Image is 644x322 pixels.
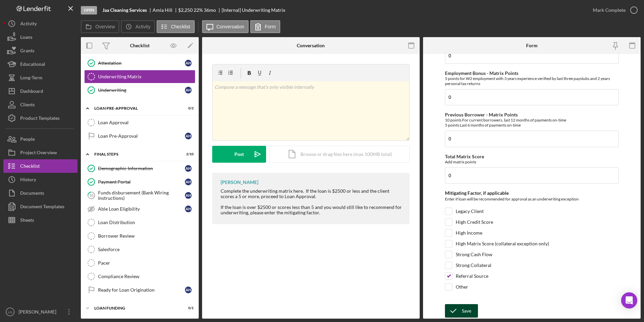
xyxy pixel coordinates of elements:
[445,154,484,159] label: Total Matrix Score
[98,287,185,293] div: Ready for Loan Origination
[182,106,194,110] div: 0 / 2
[20,159,40,175] div: Checklist
[98,274,195,279] div: Compliance Review
[185,60,192,66] div: A H
[3,146,77,159] button: Project Overview
[178,7,193,13] span: $2,250
[95,24,115,29] label: Overview
[445,70,518,76] label: Employment Bonus - Matrix Points
[98,233,195,239] div: Borrower Review
[445,304,478,318] button: Save
[221,205,403,215] div: If the loan is over $2500 or scores less than 5 and you would still like to recommend for underwr...
[84,129,195,143] a: Loan Pre-ApprovalAH
[185,179,192,185] div: A H
[456,284,468,290] label: Other
[456,273,488,279] label: Referral Source
[98,166,185,171] div: Demographic Information
[185,87,192,93] div: A H
[621,292,637,308] div: Open Intercom Messenger
[81,20,119,33] button: Overview
[84,283,195,297] a: Ready for Loan OriginationAH
[462,304,471,318] div: Save
[445,117,619,128] div: 10 points For current borrowers, last 12 months of payments on-time 5 points Last 6 months of pay...
[3,186,77,200] button: Documents
[185,206,192,212] div: A H
[94,152,177,156] div: FINAL STEPS
[157,20,195,33] button: Checklist
[221,180,258,185] div: [PERSON_NAME]
[445,112,518,117] label: Previous Borrower - Matrix Points
[3,111,77,125] a: Product Templates
[20,213,34,229] div: Sheets
[20,30,32,46] div: Loans
[3,57,77,71] button: Educational
[84,175,195,189] a: Payment PortalAH
[153,7,178,13] div: Amia Hill
[98,179,185,185] div: Payment Portal
[456,251,492,258] label: Strong Cash Flow
[17,305,61,320] div: [PERSON_NAME]
[84,116,195,129] a: Loan Approval
[250,20,280,33] button: Form
[20,173,36,188] div: History
[182,306,194,310] div: 0 / 1
[456,262,491,269] label: Strong Collateral
[3,132,77,146] button: People
[20,146,57,161] div: Project Overview
[98,220,195,225] div: Loan Distribution
[94,106,177,110] div: Loan Pre-Approval
[84,229,195,243] a: Borrower Review
[3,213,77,227] button: Sheets
[3,173,77,186] button: History
[212,146,266,163] button: Post
[3,71,77,84] a: Long-Term
[3,98,77,111] button: Clients
[185,133,192,139] div: A H
[84,162,195,175] a: Demographic InformationAH
[20,200,64,215] div: Document Templates
[84,56,195,70] a: AttestationAH
[456,230,482,236] label: High Income
[98,260,195,266] div: Pacer
[3,17,77,30] button: Activity
[81,6,97,15] div: Open
[221,188,403,199] div: Complete the underwriting matrix here. If the loan is $2500 or less and the client scores a 5 or ...
[456,240,549,247] label: High Matrix Score (collateral exception only)
[445,190,619,196] div: Mitigating Factor, if applicable
[84,256,195,270] a: Pacer
[265,24,276,29] label: Form
[94,306,177,310] div: Loan Funding
[194,7,203,13] div: 22 %
[20,98,35,113] div: Clients
[84,70,195,83] a: Underwriting Matrix
[217,24,245,29] label: Conversation
[3,200,77,213] a: Document Templates
[98,206,185,212] div: Able Loan Eligibility
[445,76,619,86] div: 5 points for W2 employment with 3 years experience verified by last three paystubs and 2 years pe...
[121,20,155,33] button: Activity
[20,71,42,86] div: Long-Term
[3,159,77,173] button: Checklist
[20,17,37,32] div: Activity
[84,270,195,283] a: Compliance Review
[526,43,538,48] div: Form
[98,247,195,252] div: Salesforce
[445,159,619,164] div: Add matrix points
[185,192,192,199] div: A H
[3,44,77,57] button: Grants
[3,30,77,44] button: Loans
[89,193,94,197] tspan: 10
[3,84,77,98] a: Dashboard
[222,7,285,13] div: [Internal] Underwriting Matrix
[84,189,195,202] a: 10Funds disbursement (Bank Wiring Instructions)AH
[84,83,195,97] a: UnderwritingAH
